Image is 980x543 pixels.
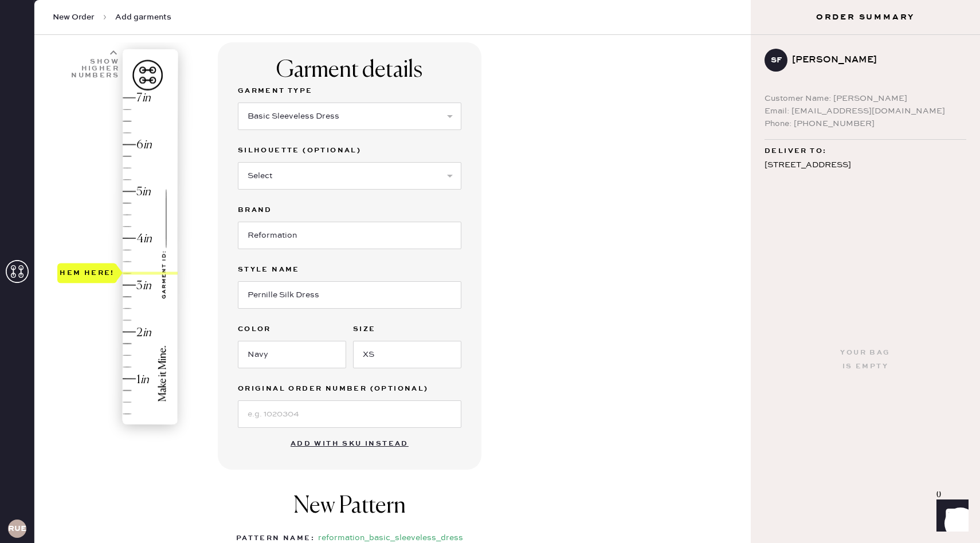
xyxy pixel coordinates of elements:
[238,222,461,249] input: Brand name
[123,49,178,424] img: image
[353,341,461,368] input: e.g. 30R
[238,281,461,309] input: e.g. Daisy 2 Pocket
[765,92,966,105] div: Customer Name: [PERSON_NAME]
[238,84,461,98] label: Garment Type
[771,56,782,64] h3: SF
[293,493,406,532] h1: New Pattern
[53,11,95,23] span: New Order
[238,144,461,158] label: Silhouette (optional)
[238,400,461,428] input: e.g. 1020304
[751,11,980,23] h3: Order Summary
[142,91,151,106] div: in
[926,491,975,541] iframe: Front Chat
[60,266,115,280] div: Hem here!
[238,322,346,336] label: Color
[115,11,171,23] span: Add garments
[765,144,826,158] span: Deliver to:
[136,91,142,106] div: 7
[765,158,966,202] div: [STREET_ADDRESS] Apartment 2B [US_STATE] , NY 10029
[353,322,461,336] label: Size
[238,341,346,368] input: e.g. Navy
[765,117,966,130] div: Phone: [PHONE_NUMBER]
[238,263,461,277] label: Style name
[284,432,415,455] button: Add with SKU instead
[70,58,119,79] div: Show higher numbers
[238,203,461,217] label: Brand
[840,346,890,373] div: Your bag is empty
[792,53,957,67] div: [PERSON_NAME]
[276,57,422,84] div: Garment details
[238,382,461,396] label: Original Order Number (Optional)
[765,105,966,117] div: Email: [EMAIL_ADDRESS][DOMAIN_NAME]
[8,525,26,533] h3: RUESA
